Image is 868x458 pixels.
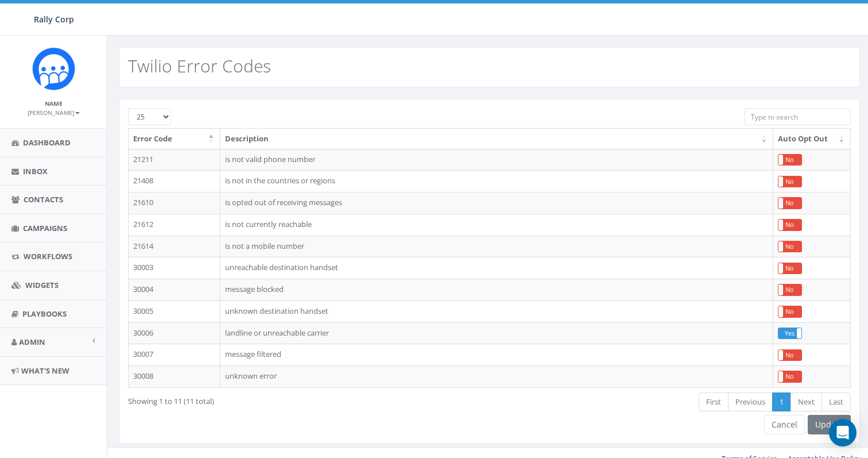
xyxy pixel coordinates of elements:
th: Description: activate to sort column ascending [220,129,773,149]
label: No [778,198,801,209]
td: unreachable destination handset [220,257,773,279]
td: unknown error [220,365,773,387]
label: No [778,371,801,382]
label: No [778,263,801,274]
div: YesNo [778,219,802,231]
td: 30007 [129,344,220,365]
th: Error Code: activate to sort column descending [129,129,220,149]
span: Playbooks [22,309,67,319]
td: is not valid phone number [220,149,773,171]
span: Inbox [23,166,48,176]
div: YesNo [778,176,802,188]
td: 21614 [129,236,220,257]
label: No [778,306,801,317]
a: 1 [772,392,791,411]
td: 30006 [129,322,220,344]
div: YesNo [778,197,802,209]
label: No [778,176,801,187]
td: 30008 [129,365,220,387]
span: Contacts [24,194,63,205]
td: 21408 [129,170,220,192]
small: Name [45,99,63,107]
td: message filtered [220,344,773,365]
div: YesNo [778,349,802,361]
img: Icon_1.png [32,47,75,90]
input: Type to search [745,108,851,125]
div: Showing 1 to 11 (11 total) [128,391,419,407]
a: Last [821,392,851,411]
span: Dashboard [23,137,71,148]
a: Cancel [764,415,805,434]
div: YesNo [778,328,802,340]
label: Yes [778,328,801,339]
span: Widgets [25,280,59,290]
td: 30004 [129,279,220,301]
a: First [699,392,728,411]
h2: Twilio Error Codes [128,56,271,75]
div: YesNo [778,284,802,296]
span: Workflows [24,251,72,261]
td: 21211 [129,149,220,171]
small: [PERSON_NAME] [28,109,80,117]
label: No [778,284,801,295]
label: No [778,220,801,230]
a: [PERSON_NAME] [28,107,80,117]
td: 21610 [129,192,220,214]
td: 30005 [129,301,220,322]
label: No [778,155,801,166]
a: Next [790,392,822,411]
span: Campaigns [23,223,67,233]
div: YesNo [778,263,802,275]
td: message blocked [220,279,773,301]
div: YesNo [778,306,802,318]
td: is not in the countries or regions [220,170,773,192]
label: No [778,350,801,361]
td: is opted out of receiving messages [220,192,773,214]
div: YesNo [778,241,802,253]
td: is not a mobile number [220,236,773,257]
td: 21612 [129,214,220,236]
span: Admin [19,337,45,347]
span: What's New [21,365,69,376]
label: No [778,241,801,252]
td: 30003 [129,257,220,279]
th: Auto Opt Out: activate to sort column ascending [773,129,851,149]
td: unknown destination handset [220,301,773,322]
div: YesNo [778,371,802,383]
div: YesNo [778,154,802,166]
span: Rally Corp [34,14,74,25]
td: is not currently reachable [220,214,773,236]
div: Open Intercom Messenger [829,419,857,447]
td: landline or unreachable carrier [220,322,773,344]
a: Previous [728,392,773,411]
